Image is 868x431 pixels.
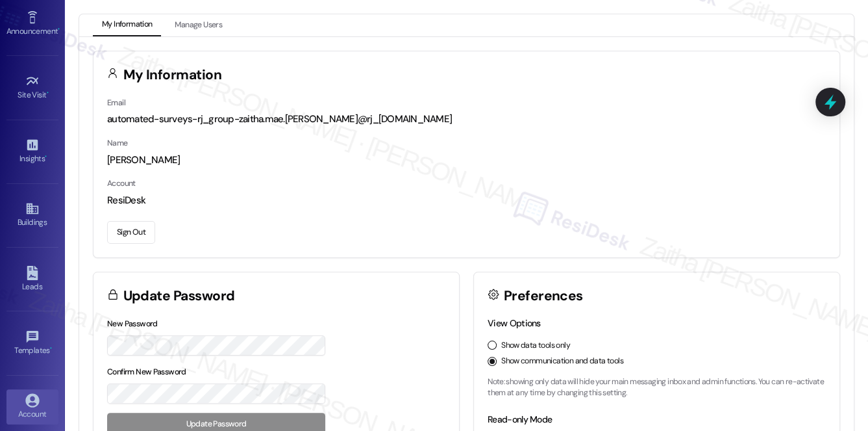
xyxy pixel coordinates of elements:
p: Note: showing only data will hide your main messaging inbox and admin functions. You can re-activ... [488,376,826,399]
button: Manage Users [166,14,231,36]
div: [PERSON_NAME] [107,153,826,167]
label: Account [107,178,136,189]
a: Leads [6,262,58,297]
h3: Preferences [504,289,583,303]
a: Buildings [6,198,58,233]
label: Name [107,138,128,148]
label: Show data tools only [501,340,570,352]
a: Account [6,389,58,424]
a: Insights • [6,134,58,169]
h3: Update Password [123,289,235,303]
a: Site Visit • [6,70,58,105]
button: My Information [93,14,161,36]
div: automated-surveys-rj_group-zaitha.mae.[PERSON_NAME]@rj_[DOMAIN_NAME] [107,112,826,126]
label: Email [107,98,125,108]
a: Templates • [6,326,58,361]
button: Sign Out [107,221,155,244]
label: Confirm New Password [107,367,186,377]
span: • [47,88,49,98]
span: • [45,152,47,161]
span: • [50,344,52,353]
h3: My Information [123,68,222,82]
label: Read-only Mode [488,413,552,425]
label: Show communication and data tools [501,356,623,367]
label: New Password [107,319,158,329]
div: ResiDesk [107,194,826,207]
span: • [58,25,60,34]
label: View Options [488,317,541,329]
